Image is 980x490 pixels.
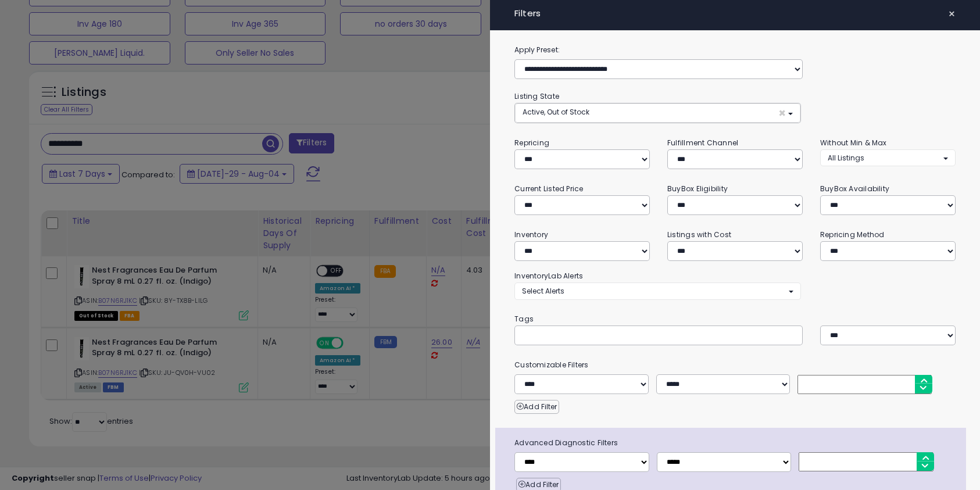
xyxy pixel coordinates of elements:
[514,9,956,19] h4: Filters
[820,184,889,194] small: BuyBox Availability
[943,6,960,22] button: ×
[514,400,559,414] button: Add Filter
[820,230,885,239] small: Repricing Method
[778,107,786,119] span: ×
[515,103,800,123] button: Active, Out of Stock ×
[506,359,964,371] small: Customizable Filters
[506,313,964,326] small: Tags
[514,91,559,101] small: Listing State
[506,437,966,449] span: Advanced Diagnostic Filters
[820,149,956,166] button: All Listings
[820,138,887,148] small: Without Min & Max
[667,230,731,239] small: Listings with Cost
[523,107,589,117] span: Active, Out of Stock
[514,282,801,299] button: Select Alerts
[828,153,864,163] span: All Listings
[506,44,964,56] label: Apply Preset:
[667,138,738,148] small: Fulfillment Channel
[514,230,548,239] small: Inventory
[514,138,549,148] small: Repricing
[514,271,583,281] small: InventoryLab Alerts
[514,184,583,194] small: Current Listed Price
[667,184,728,194] small: BuyBox Eligibility
[948,6,956,22] span: ×
[522,286,564,296] span: Select Alerts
